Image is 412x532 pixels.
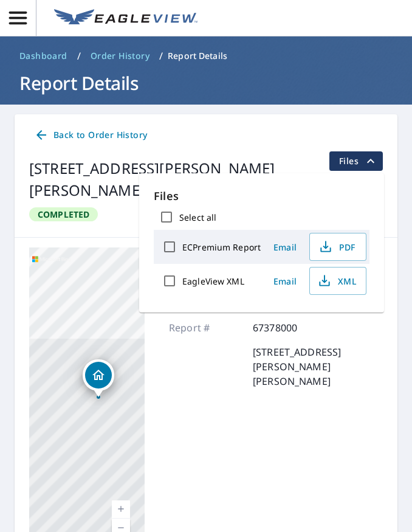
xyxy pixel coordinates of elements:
[112,500,130,519] a: Current Level 17, Zoom In
[253,320,326,335] p: 67378000
[91,50,149,62] span: Order History
[317,240,356,254] span: PDF
[86,46,154,66] a: Order History
[29,157,319,201] div: [STREET_ADDRESS][PERSON_NAME][PERSON_NAME]
[47,2,205,35] a: EV Logo
[317,274,356,288] span: XML
[77,49,81,63] li: /
[54,9,197,27] img: EV Logo
[329,151,383,171] button: filesDropdownBtn-67378000
[179,212,216,223] label: Select all
[15,46,72,66] a: Dashboard
[19,50,67,62] span: Dashboard
[34,128,147,143] span: Back to Order History
[339,154,378,168] span: Files
[270,241,300,253] span: Email
[266,238,304,257] button: Email
[15,46,397,66] nav: breadcrumb
[30,209,97,220] span: Completed
[83,359,114,397] div: Dropped pin, building 1, Residential property, 2809 Boone Ave Aubrey, TX 76227
[159,49,163,63] li: /
[168,50,227,62] p: Report Details
[29,124,152,147] a: Back to Order History
[309,267,366,295] button: XML
[182,275,244,287] label: EagleView XML
[182,241,261,253] label: ECPremium Report
[154,188,369,204] p: Files
[270,275,300,287] span: Email
[169,320,242,335] p: Report #
[253,345,383,389] p: [STREET_ADDRESS][PERSON_NAME][PERSON_NAME]
[15,71,397,95] h1: Report Details
[309,233,366,261] button: PDF
[266,272,304,291] button: Email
